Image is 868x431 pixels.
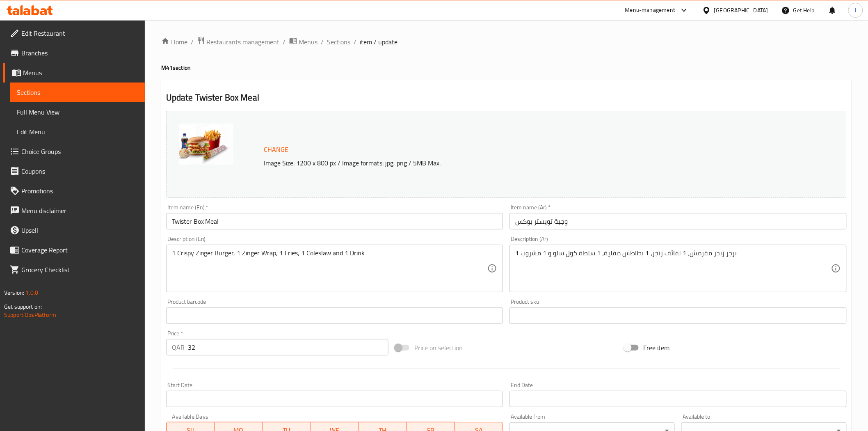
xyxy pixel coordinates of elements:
a: Menus [289,37,318,47]
a: Sections [10,83,145,102]
span: Change [264,144,289,156]
span: Promotions [21,186,138,196]
h2: Update Twister Box Meal [166,92,847,104]
li: / [191,37,194,47]
a: Support.OpsPlatform [4,309,56,320]
div: Menu-management [625,5,676,15]
p: Image Size: 1200 x 800 px / Image formats: jpg, png / 5MB Max. [261,158,752,168]
p: QAR [172,342,185,352]
a: Coverage Report [3,240,145,260]
div: [GEOGRAPHIC_DATA] [714,6,768,15]
li: / [283,37,286,47]
a: Coupons [3,161,145,181]
a: Edit Restaurant [3,23,145,43]
a: Full Menu View [10,102,145,122]
a: Grocery Checklist [3,260,145,280]
span: Sections [17,87,138,97]
h4: M41 section [161,64,852,72]
a: Restaurants management [197,37,280,47]
span: Full Menu View [17,107,138,117]
li: / [354,37,357,47]
input: Please enter product sku [509,307,847,324]
nav: breadcrumb [161,37,852,47]
a: Home [161,37,187,47]
a: Sections [327,37,351,47]
span: Branches [21,48,138,58]
span: Version: [4,287,24,298]
span: Grocery Checklist [21,265,138,275]
span: Edit Restaurant [21,28,138,38]
span: Choice Groups [21,147,138,156]
a: Menu disclaimer [3,201,145,220]
span: Coverage Report [21,245,138,255]
span: 1.0.0 [25,287,38,298]
span: Upsell [21,225,138,235]
span: Restaurants management [207,37,280,47]
span: Price on selection [414,343,463,353]
a: Edit Menu [10,122,145,142]
span: Coupons [21,166,138,176]
a: Menus [3,63,145,83]
textarea: 1 Crispy Zinger Burger, 1 Zinger Wrap, 1 Fries, 1 Coleslaw and 1 Drink [172,249,488,288]
input: Please enter product barcode [166,307,503,324]
span: item / update [360,37,398,47]
a: Branches [3,43,145,63]
span: Edit Menu [17,127,138,137]
button: Change [261,141,292,158]
a: Promotions [3,181,145,201]
textarea: 1 برجر زنجر مقرمش، 1 لفائف زنجر، 1 بطاطس مقلية، 1 سلطة كول سلو و 1 مشروب [515,249,831,288]
li: / [321,37,324,47]
span: Menus [299,37,318,47]
span: I [855,6,856,15]
input: Enter name En [166,213,503,229]
span: Free item [644,343,670,353]
input: Please enter price [188,339,388,355]
span: Menu disclaimer [21,206,138,215]
a: Choice Groups [3,142,145,161]
input: Enter name Ar [509,213,847,229]
a: Upsell [3,220,145,240]
span: Get support on: [4,301,42,312]
img: mmw_638925926202744107 [179,124,233,165]
span: Menus [23,68,138,78]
